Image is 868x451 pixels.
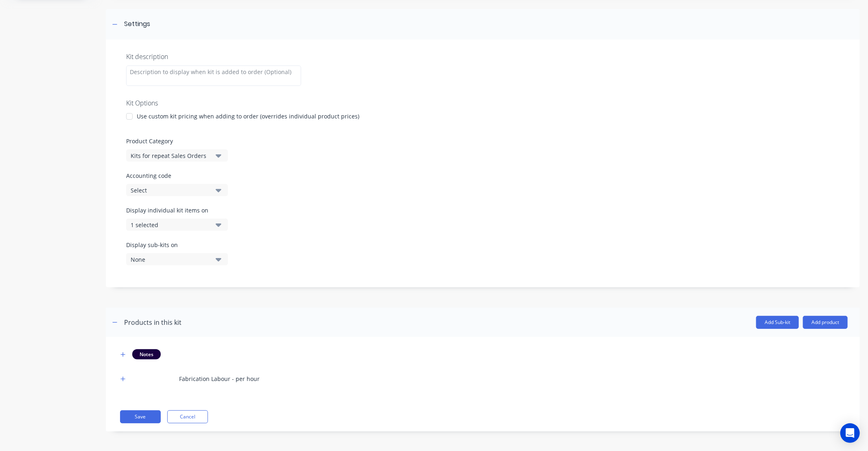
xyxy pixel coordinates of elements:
div: Use custom kit pricing when adding to order (overrides individual product prices) [137,112,359,120]
button: None [126,253,228,265]
label: Accounting code [126,171,840,180]
div: Fabrication Labour - per hour [179,374,260,383]
button: Add product [803,316,848,329]
div: None [131,255,210,264]
button: 1 selected [126,219,228,231]
button: Save [120,410,161,423]
button: Cancel [167,410,208,423]
button: Kits for repeat Sales Orders [126,149,228,162]
div: Products in this kit [124,317,181,327]
div: Kits for repeat Sales Orders [131,151,210,160]
div: Notes [132,349,161,359]
div: Open Intercom Messenger [840,423,860,443]
label: Display individual kit items on [126,206,228,215]
label: Display sub-kits on [126,241,228,249]
label: Product Category [126,137,840,145]
div: Select [131,186,210,195]
button: Add Sub-kit [756,316,799,329]
div: Settings [124,19,150,29]
div: Kit Options [126,98,840,108]
div: Kit description [126,52,840,61]
div: 1 selected [131,221,210,229]
button: Select [126,184,228,196]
